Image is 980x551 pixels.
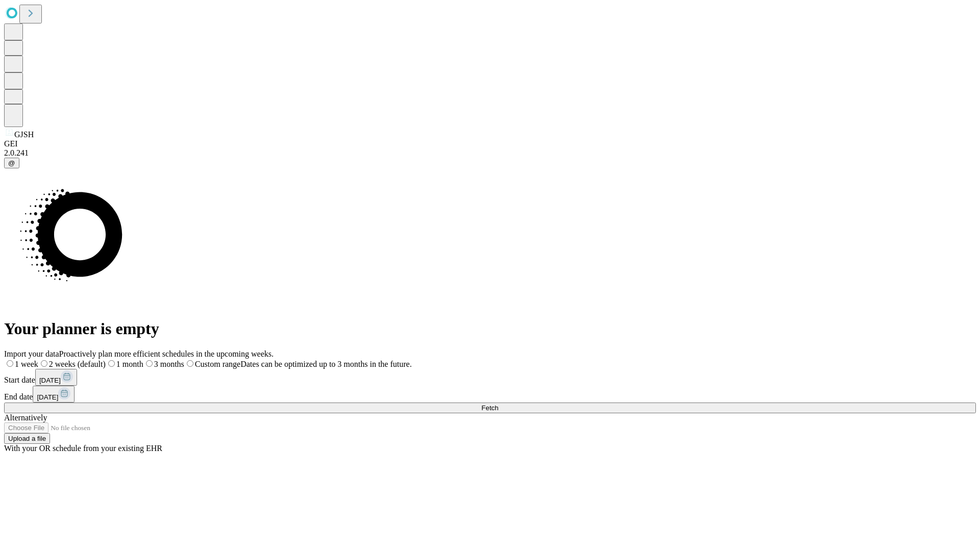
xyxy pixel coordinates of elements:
span: 3 months [154,360,184,368]
button: @ [4,158,19,168]
button: Upload a file [4,433,50,444]
span: @ [8,159,15,167]
span: [DATE] [37,393,58,401]
h1: Your planner is empty [4,319,976,338]
span: 1 month [116,360,143,368]
button: Fetch [4,403,976,413]
input: 3 months [146,360,153,367]
span: 2 weeks (default) [49,360,106,368]
input: 1 week [7,360,13,367]
input: Custom rangeDates can be optimized up to 3 months in the future. [187,360,193,367]
span: With your OR schedule from your existing EHR [4,444,162,453]
span: Fetch [481,404,498,412]
span: Proactively plan more efficient schedules in the upcoming weeks. [59,349,274,358]
span: GJSH [14,130,34,139]
span: Dates can be optimized up to 3 months in the future. [240,360,411,368]
span: Import your data [4,349,59,358]
span: Alternatively [4,413,47,422]
span: 1 week [15,360,38,368]
button: [DATE] [33,386,75,403]
div: GEI [4,139,976,148]
div: 2.0.241 [4,148,976,158]
input: 1 month [108,360,115,367]
button: [DATE] [35,369,77,386]
span: [DATE] [39,377,61,384]
div: End date [4,386,976,403]
div: Start date [4,369,976,386]
span: Custom range [195,360,240,368]
input: 2 weeks (default) [41,360,47,367]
